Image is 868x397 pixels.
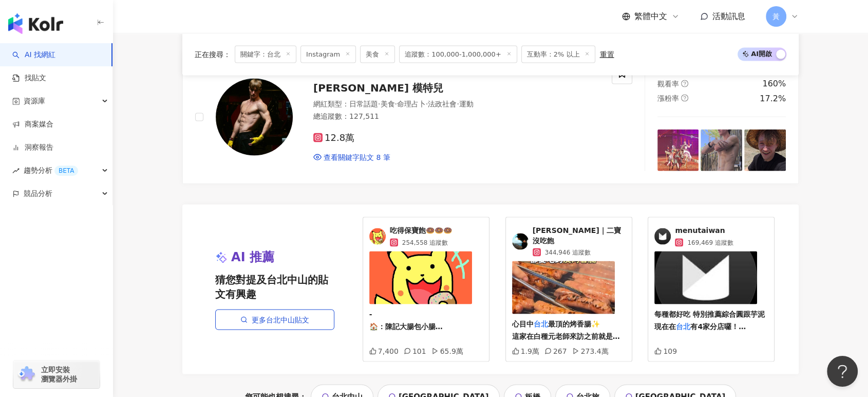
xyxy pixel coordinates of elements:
[24,182,52,205] span: 競品分析
[712,11,745,21] span: 活動訊息
[313,82,443,94] span: [PERSON_NAME] 模特兒
[41,365,77,384] span: 立即安裝 瀏覽器外掛
[12,119,53,130] a: 商案媒合
[657,94,679,102] span: 漲粉率
[533,226,626,246] span: [PERSON_NAME]｜二寶沒吃飽
[380,100,394,108] span: 美食
[369,228,386,245] img: KOL Avatar
[397,100,426,108] span: 命理占卜
[313,153,390,163] a: 查看關鍵字貼文 8 筆
[235,45,296,63] span: 關鍵字：台北
[634,11,667,22] span: 繁體中文
[390,226,452,236] span: 吃得保寶飽🍩🍩🍩
[13,360,100,388] a: chrome extension立即安裝 瀏覽器外掛
[369,310,443,343] span: - 🏠：陳記大腸包小腸 📬：111
[8,13,63,34] img: logo
[654,226,768,247] a: KOL Avatarmenutaiwan169,469 追蹤數
[654,310,765,331] span: 每種都好吃 特別推薦綜合圓跟芋泥 現在在
[369,347,399,355] div: 7,400
[676,322,690,331] mark: 台北
[231,249,274,266] span: AI 推薦
[12,50,55,60] a: searchAI 找網紅
[24,159,78,182] span: 趨勢分析
[599,50,614,58] div: 重置
[512,347,539,355] div: 1.9萬
[544,347,567,355] div: 267
[313,99,599,110] div: 網紅類型 ：
[657,130,699,171] img: post-image
[404,347,426,355] div: 101
[195,50,231,58] span: 正在搜尋 ：
[512,320,534,328] span: 心目中
[760,93,786,104] div: 17.2%
[457,100,459,108] span: ·
[313,133,354,143] span: 12.8萬
[12,167,20,174] span: rise
[215,310,334,330] a: 更多台北中山貼文
[654,228,671,245] img: KOL Avatar
[512,226,626,257] a: KOL Avatar[PERSON_NAME]｜二寶沒吃飽344,946 追蹤數
[512,233,529,250] img: KOL Avatar
[215,273,334,301] span: 猜您對提及台北中山的貼文有興趣
[744,130,786,171] img: post-image
[521,45,596,63] span: 互動率：2% 以上
[701,130,742,171] img: post-image
[324,153,390,163] span: 查看關鍵字貼文 8 筆
[534,320,548,328] mark: 台北
[657,80,679,88] span: 觀看率
[681,80,688,87] span: question-circle
[378,100,380,108] span: ·
[654,347,677,355] div: 109
[402,238,448,247] span: 254,558 追蹤數
[24,89,45,113] span: 資源庫
[431,347,463,355] div: 65.9萬
[399,45,517,63] span: 追蹤數：100,000-1,000,000+
[313,112,599,122] div: 總追蹤數 ： 127,511
[12,142,53,153] a: 洞察報告
[16,366,36,383] img: chrome extension
[762,78,786,89] div: 160%
[681,95,688,102] span: question-circle
[216,79,293,156] img: KOL Avatar
[360,45,395,63] span: 美食
[675,226,733,236] span: menutaiwan
[426,100,428,108] span: ·
[459,100,474,108] span: 運動
[545,248,591,257] span: 344,946 追蹤數
[369,226,483,247] a: KOL Avatar吃得保寶飽🍩🍩🍩254,558 追蹤數
[772,11,780,22] span: 黃
[300,45,356,63] span: Instagram
[349,100,378,108] span: 日常話題
[12,73,46,83] a: 找貼文
[428,100,457,108] span: 法政社會
[654,322,746,380] span: 有4家分店囉！ · · · 👄美食
[687,238,733,247] span: 169,469 追蹤數
[572,347,609,355] div: 273.4萬
[827,356,858,387] iframe: Help Scout Beacon - Open
[394,100,397,108] span: ·
[182,51,799,184] a: KOL Avatar[PERSON_NAME] 模特兒網紅類型：日常話題·美食·命理占卜·法政社會·運動總追蹤數：127,51112.8萬查看關鍵字貼文 8 筆互動率question-circl...
[54,166,78,176] div: BETA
